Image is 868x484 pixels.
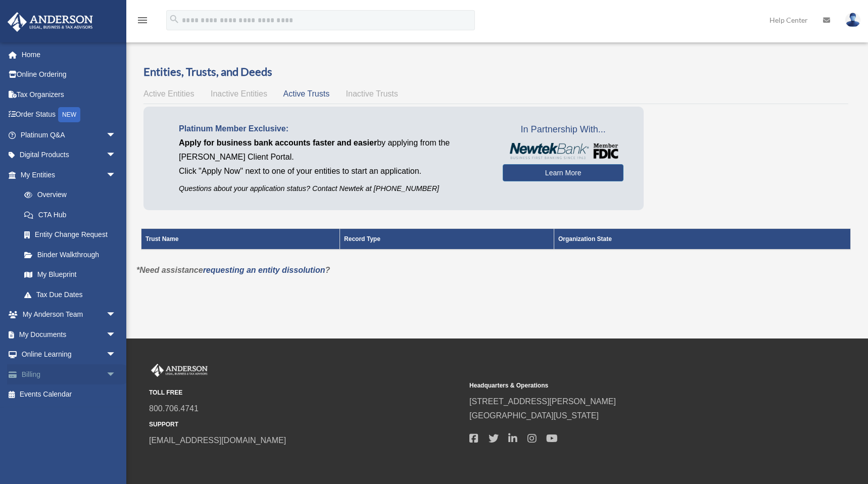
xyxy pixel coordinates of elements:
[7,384,131,405] a: Events Calendar
[136,14,149,26] i: menu
[14,205,126,225] a: CTA Hub
[7,165,126,185] a: My Entitiesarrow_drop_down
[149,364,210,377] img: Anderson Advisors Platinum Portal
[58,107,80,122] div: NEW
[469,380,783,391] small: Headquarters & Operations
[149,388,462,398] small: TOLL FREE
[106,345,126,365] span: arrow_drop_down
[141,229,340,250] th: Trust Name
[7,65,131,85] a: Online Ordering
[211,89,267,98] span: Inactive Entities
[845,13,860,27] img: User Pic
[106,125,126,146] span: arrow_drop_down
[554,229,850,250] th: Organization State
[503,164,623,181] a: Learn More
[149,436,286,445] a: [EMAIL_ADDRESS][DOMAIN_NAME]
[7,324,131,345] a: My Documentsarrow_drop_down
[136,266,330,274] em: *Need assistance ?
[7,125,131,145] a: Platinum Q&Aarrow_drop_down
[149,419,462,430] small: SUPPORT
[14,245,126,265] a: Binder Walkthrough
[143,64,848,80] h3: Entities, Trusts, and Deeds
[469,411,599,420] a: [GEOGRAPHIC_DATA][US_STATE]
[7,105,131,125] a: Order StatusNEW
[14,225,126,245] a: Entity Change Request
[14,284,126,305] a: Tax Due Dates
[106,165,126,185] span: arrow_drop_down
[179,182,488,195] p: Questions about your application status? Contact Newtek at [PHONE_NUMBER]
[169,14,180,25] i: search
[7,345,131,365] a: Online Learningarrow_drop_down
[14,185,121,205] a: Overview
[179,122,488,136] p: Platinum Member Exclusive:
[469,397,616,406] a: [STREET_ADDRESS][PERSON_NAME]
[106,145,126,166] span: arrow_drop_down
[106,364,126,385] span: arrow_drop_down
[149,404,199,413] a: 800.706.4741
[503,122,623,138] span: In Partnership With...
[179,164,488,178] p: Click "Apply Now" next to one of your entities to start an application.
[340,229,554,250] th: Record Type
[7,84,131,105] a: Tax Organizers
[106,324,126,345] span: arrow_drop_down
[179,138,377,147] span: Apply for business bank accounts faster and easier
[136,18,149,26] a: menu
[203,266,325,274] a: requesting an entity dissolution
[283,89,330,98] span: Active Trusts
[346,89,398,98] span: Inactive Trusts
[508,143,618,159] img: NewtekBankLogoSM.png
[14,265,126,285] a: My Blueprint
[106,305,126,325] span: arrow_drop_down
[5,12,96,32] img: Anderson Advisors Platinum Portal
[7,44,131,65] a: Home
[143,89,194,98] span: Active Entities
[7,145,131,165] a: Digital Productsarrow_drop_down
[7,305,131,325] a: My Anderson Teamarrow_drop_down
[7,364,131,384] a: Billingarrow_drop_down
[179,136,488,164] p: by applying from the [PERSON_NAME] Client Portal.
